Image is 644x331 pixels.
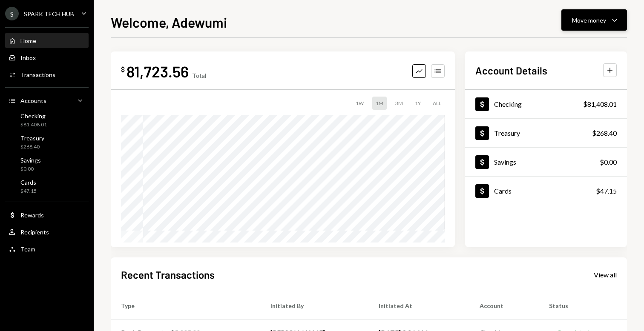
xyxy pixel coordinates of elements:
div: $268.40 [20,143,44,151]
a: Team [5,241,89,257]
div: Treasury [494,129,520,137]
div: 1Y [411,97,424,110]
a: Recipients [5,224,89,240]
div: $0.00 [20,165,41,173]
a: Transactions [5,67,89,82]
div: Accounts [20,97,46,104]
div: $47.15 [20,188,37,195]
div: $268.40 [592,128,617,138]
th: Account [469,292,539,319]
div: $81,408.01 [20,121,47,128]
div: ALL [429,97,445,110]
div: S [5,7,19,20]
div: Total [192,72,206,79]
div: View all [594,271,617,279]
a: Home [5,33,89,48]
div: Team [20,245,35,253]
a: Checking$81,408.01 [465,90,627,118]
div: SPARK TECH HUB [24,10,74,17]
a: Cards$47.15 [465,177,627,205]
div: Cards [494,187,512,195]
a: Savings$0.00 [5,154,89,174]
div: 1W [352,97,367,110]
div: $47.15 [596,186,617,196]
div: Checking [20,112,47,120]
th: Initiated By [260,292,368,319]
div: Inbox [20,54,36,61]
a: Checking$81,408.01 [5,110,89,130]
div: 3M [392,97,406,110]
div: $ [121,65,125,74]
a: Accounts [5,93,89,108]
a: Savings$0.00 [465,148,627,176]
th: Type [111,292,260,319]
a: Treasury$268.40 [465,119,627,147]
div: Cards [20,179,37,186]
a: Treasury$268.40 [5,132,89,152]
div: Savings [20,157,41,164]
div: Savings [494,158,516,166]
h2: Recent Transactions [121,268,215,282]
th: Status [539,292,627,319]
div: Rewards [20,211,44,219]
div: Move money [572,16,606,25]
div: Checking [494,100,522,108]
a: Rewards [5,207,89,223]
div: Treasury [20,134,44,142]
h2: Account Details [475,63,547,77]
div: $81,408.01 [583,99,617,109]
div: $0.00 [600,157,617,167]
th: Initiated At [368,292,469,319]
h1: Welcome, Adewumi [111,14,227,31]
a: Cards$47.15 [5,176,89,197]
a: View all [594,270,617,279]
div: 81,723.56 [126,62,189,81]
div: Recipients [20,228,49,236]
div: 1M [372,97,387,110]
a: Inbox [5,50,89,65]
button: Move money [561,9,627,31]
div: Transactions [20,71,55,78]
div: Home [20,37,36,44]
